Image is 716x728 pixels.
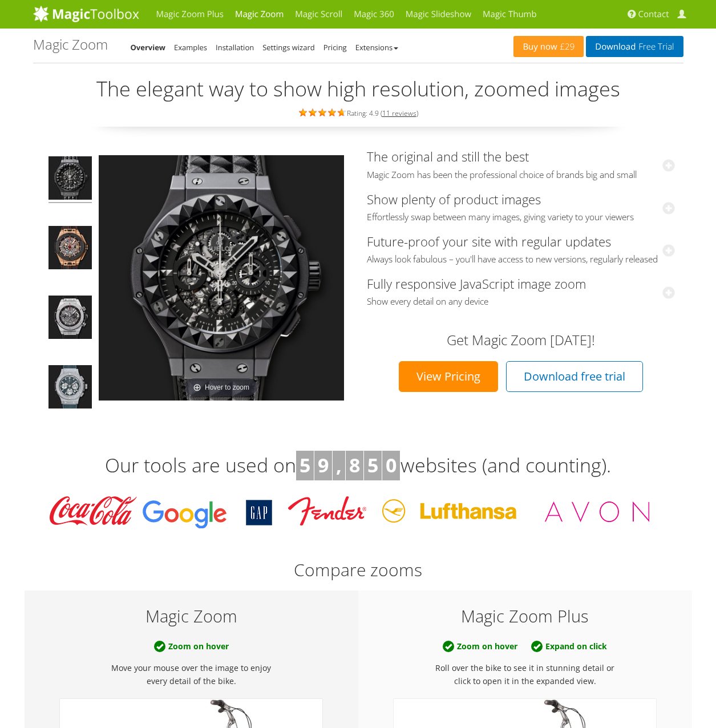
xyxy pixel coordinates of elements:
[262,42,315,52] a: Settings wizard
[33,560,683,579] h2: Compare zooms
[47,294,93,343] a: Big Bang Unico Titanium
[336,452,342,478] b: ,
[638,9,669,20] span: Contact
[349,452,360,478] b: 8
[47,155,93,204] a: Big Bang Depeche Mode
[33,5,139,22] img: MagicToolbox.com - Image tools for your website
[586,36,683,57] a: DownloadFree Trial
[525,637,613,656] b: Expand on click
[386,452,397,478] b: 0
[33,78,683,100] h2: The elegant way to show high resolution, zoomed images
[506,361,643,392] a: Download free trial
[33,37,108,52] h1: Magic Zoom
[636,42,674,51] span: Free Trial
[48,365,92,412] img: Big Bang Jeans - Magic Zoom Demo
[367,191,675,223] a: Show plenty of product imagesEffortlessly swap between many images, giving variety to your viewers
[355,42,398,52] a: Extensions
[399,361,498,392] a: View Pricing
[33,106,683,119] div: Rating: 4.9 ( )
[367,169,675,181] span: Magic Zoom has been the professional choice of brands big and small
[367,275,675,308] a: Fully responsive JavaScript image zoomShow every detail on any device
[35,661,347,687] p: Move your mouse over the image to enjoy every detail of the bike.
[300,452,310,478] b: 5
[35,607,347,625] h5: Magic Zoom
[47,225,93,274] a: Big Bang Ferrari King Gold Carbon
[318,452,329,478] b: 9
[216,42,254,52] a: Installation
[48,156,92,203] img: Big Bang Depeche Mode - Magic Zoom Demo
[148,637,234,656] b: Zoom on hover
[323,42,347,52] a: Pricing
[42,492,675,532] img: Magic Toolbox Customers
[367,212,675,223] span: Effortlessly swap between many images, giving variety to your viewers
[367,254,675,265] span: Always look fabulous – you'll have access to new versions, regularly released
[48,296,92,342] img: Big Bang Unico Titanium - Magic Zoom Demo
[367,296,675,308] span: Show every detail on any device
[47,364,93,413] a: Big Bang Jeans
[33,451,683,480] h3: Our tools are used on websites (and counting).
[174,42,207,52] a: Examples
[367,233,675,265] a: Future-proof your site with regular updatesAlways look fabulous – you'll have access to new versi...
[99,155,344,401] a: Hover to zoom
[48,226,92,273] img: Big Bang Ferrari King Gold Carbon
[367,148,675,180] a: The original and still the bestMagic Zoom has been the professional choice of brands big and small
[557,42,575,51] span: £29
[369,607,681,625] h5: Magic Zoom Plus
[369,661,681,687] p: Roll over the bike to see it in stunning detail or click to open it in the expanded view.
[378,333,664,347] h3: Get Magic Zoom [DATE]!
[382,108,416,118] a: 11 reviews
[367,452,378,478] b: 5
[437,637,523,656] b: Zoom on hover
[513,36,584,57] a: Buy now£29
[131,42,166,52] a: Overview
